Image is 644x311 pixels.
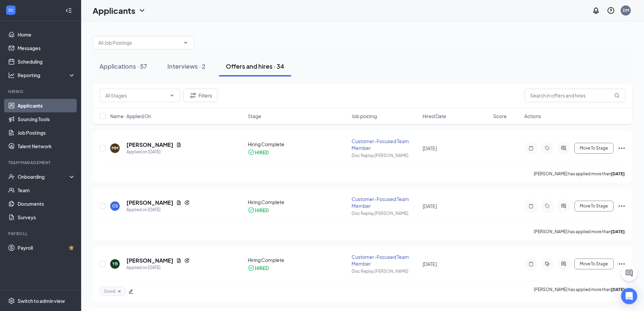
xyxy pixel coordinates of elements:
[352,153,418,158] div: Disc Replay [PERSON_NAME]
[18,173,70,180] div: Onboarding
[611,287,625,292] b: [DATE]
[580,262,608,266] span: Move To Stage
[580,146,608,151] span: Move To Stage
[18,241,75,254] a: PayrollCrown
[183,89,218,102] button: Filter Filters
[126,257,173,264] h5: [PERSON_NAME]
[248,199,348,205] div: Hiring Complete
[248,265,255,271] svg: CheckmarkCircle
[543,146,551,151] svg: Tag
[574,201,614,212] button: Move To Stage
[18,72,76,79] div: Reporting
[611,171,625,176] b: [DATE]
[352,210,418,216] div: Disc Replay [PERSON_NAME]
[18,112,75,126] a: Sourcing Tools
[18,28,75,41] a: Home
[18,139,75,153] a: Talent Network
[580,204,608,208] span: Move To Stage
[248,113,261,119] span: Stage
[8,297,15,304] svg: Settings
[559,261,568,267] svg: ActiveChat
[126,264,190,271] div: Applied on [DATE]
[104,288,115,294] span: Good
[574,259,614,269] button: Move To Stage
[527,146,535,151] svg: Note
[534,229,626,235] p: [PERSON_NAME] has applied more than .
[184,258,190,263] svg: Reapply
[592,6,600,15] svg: Notifications
[524,113,541,119] span: Actions
[534,287,626,296] p: [PERSON_NAME] has applied more than .
[176,200,182,205] svg: Document
[126,206,190,213] div: Applied on [DATE]
[184,200,190,205] svg: Reapply
[18,297,65,304] div: Switch to admin view
[8,231,74,237] div: Payroll
[8,173,15,180] svg: UserCheck
[99,62,147,70] div: Applications · 57
[618,202,626,210] svg: Ellipses
[126,141,173,149] h5: [PERSON_NAME]
[128,289,133,294] span: edit
[559,146,568,151] svg: ActiveChat
[621,288,637,304] div: Open Intercom Messenger
[18,126,75,139] a: Job Postings
[176,258,182,263] svg: Document
[8,72,15,79] svg: Analysis
[255,149,269,156] div: HIRED
[352,253,418,267] div: Customer-Focused Team Member
[7,7,14,14] svg: WorkstreamLogo
[493,113,507,119] span: Score
[614,93,620,98] svg: MagnifyingGlass
[543,203,551,209] svg: Tag
[176,142,182,148] svg: Document
[98,39,180,46] input: All Job Postings
[611,229,625,234] b: [DATE]
[618,144,626,152] svg: Ellipses
[18,41,75,55] a: Messages
[248,149,255,156] svg: CheckmarkCircle
[543,261,551,267] svg: ActiveTag
[352,268,418,274] div: Disc Replay [PERSON_NAME]
[621,265,637,281] button: ChatActive
[352,113,377,119] span: Job posting
[126,199,173,206] h5: [PERSON_NAME]
[8,89,74,94] div: Hiring
[138,6,146,15] svg: ChevronDown
[352,138,418,151] div: Customer-Focused Team Member
[574,143,614,154] button: Move To Stage
[625,269,633,277] svg: ChatActive
[18,55,75,68] a: Scheduling
[18,99,75,112] a: Applicants
[423,261,437,267] span: [DATE]
[423,203,437,209] span: [DATE]
[255,207,269,214] div: HIRED
[226,62,284,70] div: Offers and hires · 34
[110,113,151,119] span: Name · Applied On
[117,289,122,294] svg: Cross
[112,145,118,151] div: MM
[18,197,75,210] a: Documents
[623,7,629,13] div: DM
[248,257,348,263] div: Hiring Complete
[65,7,72,14] svg: Collapse
[255,265,269,271] div: HIRED
[18,210,75,224] a: Surveys
[189,91,197,99] svg: Filter
[248,141,348,148] div: Hiring Complete
[524,89,626,102] input: Search in offers and hires
[527,261,535,267] svg: Note
[169,93,175,98] svg: ChevronDown
[607,6,615,15] svg: QuestionInfo
[618,260,626,268] svg: Ellipses
[527,203,535,209] svg: Note
[167,62,206,70] div: Interviews · 2
[126,149,182,155] div: Applied on [DATE]
[423,113,446,119] span: Hired Date
[112,203,118,209] div: CS
[93,5,135,16] h1: Applicants
[183,40,188,45] svg: ChevronDown
[112,261,118,267] div: YB
[352,196,418,209] div: Customer-Focused Team Member
[105,92,167,99] input: All Stages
